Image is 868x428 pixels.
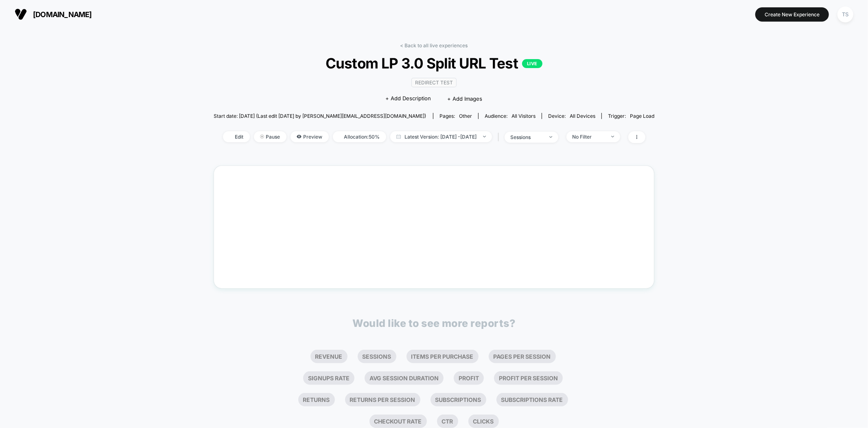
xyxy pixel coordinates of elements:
span: Preview [291,131,329,142]
li: Pages Per Session [489,350,556,363]
button: Create New Experience [755,7,829,22]
li: Subscriptions [431,393,486,406]
span: | [496,131,505,143]
p: Would like to see more reports? [353,317,516,329]
li: Items Per Purchase [407,350,479,363]
span: Allocation: 50% [333,131,386,142]
div: Pages: [439,113,472,119]
li: Checkout Rate [370,415,427,428]
div: No Filter [573,134,605,140]
li: Revenue [310,350,348,363]
li: Profit [454,371,484,385]
span: Page Load [630,113,654,119]
li: Avg Session Duration [365,371,444,385]
li: Sessions [358,350,396,363]
li: Returns Per Session [345,393,420,406]
img: calendar [396,135,401,139]
a: < Back to all live experiences [400,42,468,49]
div: Audience: [485,113,536,119]
li: Signups Rate [303,371,354,385]
span: + Add Description [386,95,431,103]
span: Custom LP 3.0 Split URL Test [236,55,632,72]
img: end [260,135,264,139]
li: Clicks [468,415,499,428]
span: Edit [223,131,250,142]
span: Start date: [DATE] (Last edit [DATE] by [PERSON_NAME][EMAIL_ADDRESS][DOMAIN_NAME]) [214,113,426,119]
div: Trigger: [608,113,654,119]
span: Pause [254,131,286,142]
li: Returns [298,393,335,406]
button: TS [835,6,856,23]
li: Profit Per Session [494,371,563,385]
div: TS [837,7,853,22]
button: [DOMAIN_NAME] [12,8,94,21]
span: All Visitors [512,113,536,119]
span: [DOMAIN_NAME] [33,10,92,19]
span: + Add Images [448,95,483,102]
span: Latest Version: [DATE] - [DATE] [390,131,492,142]
span: other [459,113,472,119]
span: all devices [570,113,595,119]
span: Device: [542,113,601,119]
img: Visually logo [15,8,27,20]
li: Subscriptions Rate [496,393,568,406]
span: Redirect Test [411,78,457,87]
img: end [611,136,614,137]
img: end [549,136,552,138]
li: Ctr [437,415,458,428]
div: sessions [511,134,543,140]
img: end [483,136,486,137]
p: LIVE [522,59,542,68]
